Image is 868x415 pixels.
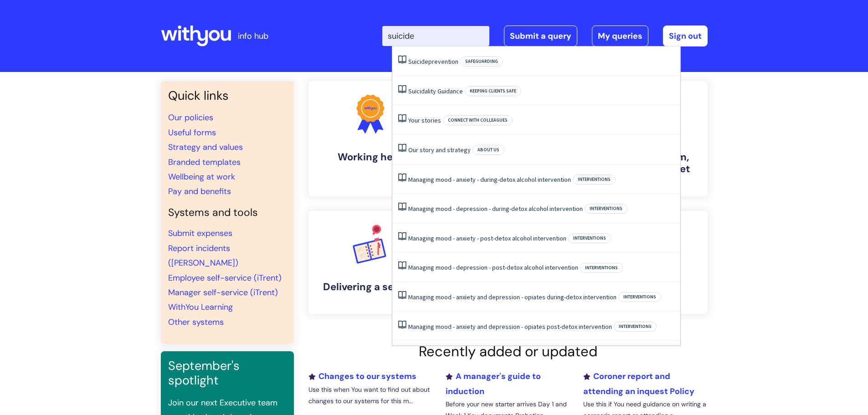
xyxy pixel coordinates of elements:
[308,211,432,314] a: Delivering a service
[408,175,571,184] a: Managing mood - anxiety - during-detox alcohol intervention
[382,26,708,46] div: | -
[382,26,489,46] input: Search
[168,88,287,103] h3: Quick links
[168,127,216,138] a: Useful forms
[168,157,241,168] a: Branded templates
[308,343,708,360] h2: Recently added or updated
[465,86,521,96] span: Keeping clients safe
[408,263,578,272] a: Managing mood - depression - post-detox alcohol intervention
[168,272,282,283] a: Employee self-service (iTrent)
[168,206,287,219] h4: Systems and tools
[168,359,287,388] h3: September's spotlight
[168,302,233,313] a: WithYou Learning
[408,116,441,124] a: Your stories
[460,56,503,67] span: Safeguarding
[308,81,432,196] a: Working here
[308,384,432,407] p: Use this when You want to find out about changes to our systems for this m...
[408,87,463,95] a: Suicidality Guidance
[585,204,627,214] span: Interventions
[580,263,623,273] span: Interventions
[168,142,243,153] a: Strategy and values
[168,171,235,182] a: Wellbeing at work
[168,186,231,197] a: Pay and benefits
[168,317,224,328] a: Other systems
[168,228,232,239] a: Submit expenses
[446,371,541,396] a: A manager's guide to induction
[408,323,612,331] a: Managing mood - anxiety and depression - opiates post-detox intervention
[308,371,416,382] a: Changes to our systems
[573,174,616,184] span: Interventions
[592,26,648,46] a: My queries
[408,234,566,242] a: Managing mood - anxiety - post-detox alcohol intervention
[473,145,504,155] span: About Us
[583,371,694,396] a: Coroner report and attending an inquest Policy
[316,151,425,163] h4: Working here
[238,29,268,43] p: info hub
[168,112,213,123] a: Our policies
[504,26,577,46] a: Submit a query
[408,57,428,66] span: Suicide
[443,115,513,125] span: Connect with colleagues
[408,293,616,301] a: Managing mood - anxiety and depression - opiates during-detox intervention
[168,287,278,298] a: Manager self-service (iTrent)
[168,243,238,268] a: Report incidents ([PERSON_NAME])
[408,205,583,213] a: Managing mood - depression - during-detox alcohol intervention
[663,26,708,46] a: Sign out
[408,146,471,154] a: Our story and strategy
[568,233,611,243] span: Interventions
[614,322,657,332] span: Interventions
[618,292,661,302] span: Interventions
[408,57,458,66] a: Suicideprevention
[316,281,425,293] h4: Delivering a service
